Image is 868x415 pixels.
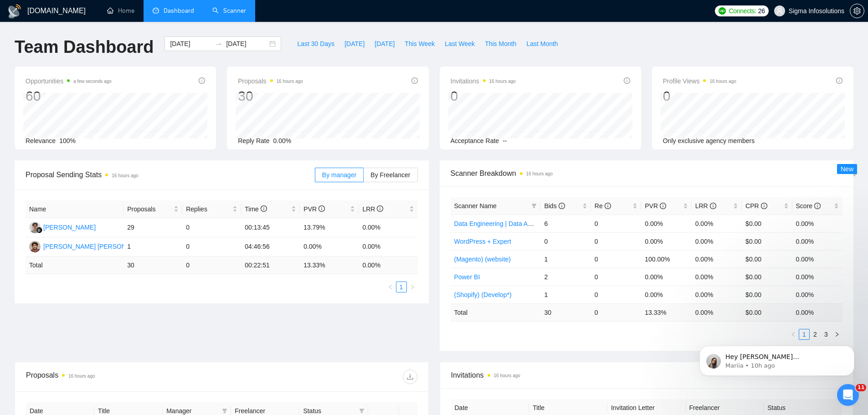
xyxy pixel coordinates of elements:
span: info-circle [318,205,325,212]
span: Score [796,202,821,210]
td: 100.00% [641,250,691,268]
img: PN [29,241,41,252]
span: info-circle [261,205,267,212]
button: right [407,282,418,292]
span: [DATE] [375,39,395,49]
span: filter [359,408,365,414]
td: 1 [123,237,182,256]
td: 1 [540,250,591,268]
h1: Team Dashboard [15,36,154,58]
img: gigradar-bm.png [36,227,42,233]
a: searchScanner [212,7,246,15]
span: Opportunities [26,76,112,87]
span: info-circle [411,77,418,84]
a: RG[PERSON_NAME] [29,223,96,231]
time: 16 hours ago [494,373,520,378]
td: 0.00% [792,215,842,232]
td: $0.00 [742,268,792,286]
span: user [776,8,783,14]
span: download [403,373,417,380]
time: 16 hours ago [709,79,736,84]
button: left [385,282,396,292]
span: CPR [745,202,767,210]
td: $0.00 [742,215,792,232]
a: Data Engineering | Data Analyst [454,220,544,227]
div: 60 [26,87,112,105]
span: info-circle [199,77,205,84]
a: (Magento) (website) [454,256,511,263]
td: 0.00% [792,250,842,268]
img: upwork-logo.png [719,7,726,15]
span: Bids [544,202,565,210]
span: Proposal Sending Stats [26,169,315,180]
span: info-circle [605,203,611,209]
time: 16 hours ago [68,374,95,379]
td: 0.00% [641,215,691,232]
span: filter [531,203,537,209]
td: 0 [591,268,641,286]
td: 0.00% [692,268,742,286]
iframe: Intercom notifications message [686,327,868,390]
td: 29 [123,218,182,237]
td: Total [26,256,123,274]
td: 0.00% [641,286,691,303]
span: info-circle [559,203,565,209]
span: right [410,284,415,290]
span: Last 30 Days [297,39,334,49]
span: PVR [303,205,325,213]
div: 0 [663,87,736,105]
td: 0 [182,218,241,237]
li: 1 [396,282,407,292]
td: 13.79% [300,218,359,237]
div: 0 [451,87,516,105]
td: $0.00 [742,250,792,268]
span: swap-right [215,40,222,47]
span: setting [850,7,864,15]
span: left [388,284,393,290]
td: 0 [591,286,641,303]
time: 16 hours ago [526,171,553,176]
td: 0 [540,232,591,250]
td: 0 [591,303,641,321]
button: setting [850,4,864,18]
time: a few seconds ago [73,79,111,84]
span: This Month [485,39,516,49]
span: LRR [362,205,383,213]
time: 16 hours ago [277,79,303,84]
td: 0.00% [692,286,742,303]
input: End date [226,39,267,49]
span: [DATE] [344,39,365,49]
span: PVR [645,202,666,210]
a: Power BI [454,273,480,281]
span: to [215,40,222,47]
a: WordPress + Expert [454,238,511,245]
td: 0.00% [792,286,842,303]
span: 11 [856,384,866,391]
td: 6 [540,215,591,232]
button: This Week [400,36,440,51]
td: 0.00% [641,232,691,250]
td: 0.00% [792,232,842,250]
td: 0.00% [692,215,742,232]
td: 0 [182,256,241,274]
a: (Shopify) (Develop*) [454,291,512,298]
span: info-circle [814,203,821,209]
span: New [841,165,853,173]
span: By Freelancer [370,171,410,179]
img: RG [29,222,41,233]
td: 13.33 % [641,303,691,321]
button: This Month [480,36,521,51]
span: info-circle [660,203,666,209]
td: 0.00 % [792,303,842,321]
div: 30 [238,87,303,105]
li: Previous Page [385,282,396,292]
td: 2 [540,268,591,286]
span: dashboard [153,7,159,14]
td: 0 [182,237,241,256]
span: Relevance [26,137,56,144]
span: Invitations [451,369,842,381]
td: 0.00% [300,237,359,256]
span: info-circle [377,205,383,212]
td: 0.00% [692,250,742,268]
